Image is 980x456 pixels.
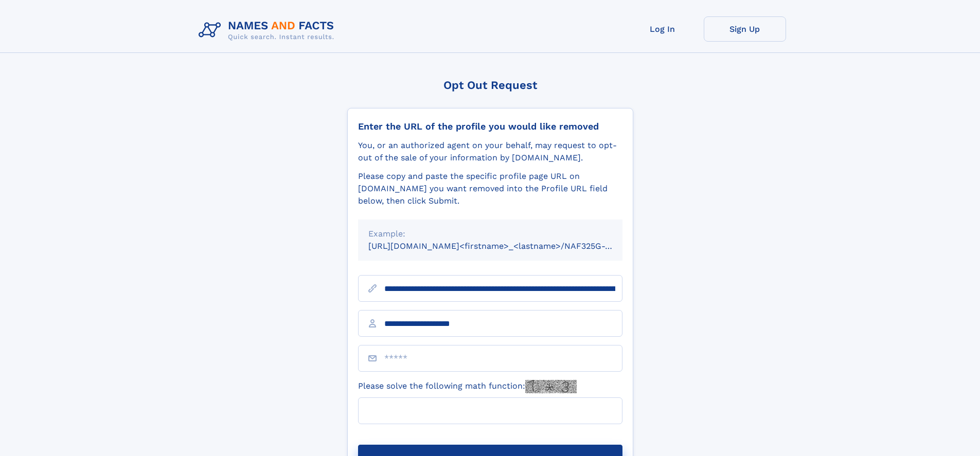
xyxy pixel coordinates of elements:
[621,16,704,42] a: Log In
[368,228,612,240] div: Example:
[347,79,633,92] div: Opt Out Request
[358,170,622,207] div: Please copy and paste the specific profile page URL on [DOMAIN_NAME] you want removed into the Pr...
[368,241,642,251] small: [URL][DOMAIN_NAME]<firstname>_<lastname>/NAF325G-xxxxxxxx
[194,16,343,44] img: Logo Names and Facts
[704,16,786,42] a: Sign Up
[358,139,622,164] div: You, or an authorized agent on your behalf, may request to opt-out of the sale of your informatio...
[358,380,577,393] label: Please solve the following math function:
[358,121,622,132] div: Enter the URL of the profile you would like removed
